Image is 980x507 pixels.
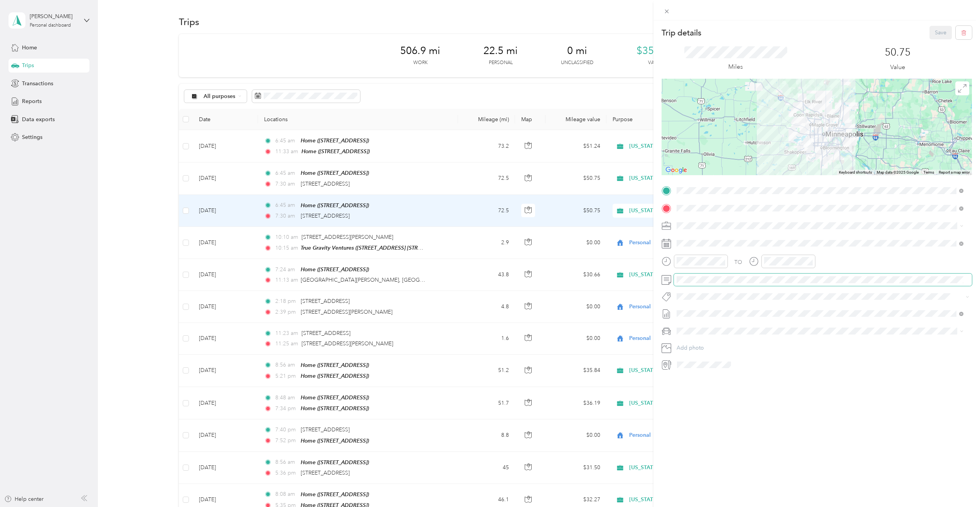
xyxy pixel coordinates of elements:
[885,46,911,59] p: 50.75
[663,165,689,175] img: Google
[923,170,934,174] a: Terms (opens in new tab)
[890,63,905,72] p: Value
[663,165,689,175] a: Open this area in Google Maps (opens a new window)
[734,258,742,266] div: TO
[728,62,743,72] p: Miles
[839,170,872,175] button: Keyboard shortcuts
[662,27,701,38] p: Trip details
[939,170,970,174] a: Report a map error
[674,343,972,353] button: Add photo
[937,464,980,507] iframe: Everlance-gr Chat Button Frame
[877,170,919,174] span: Map data ©2025 Google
